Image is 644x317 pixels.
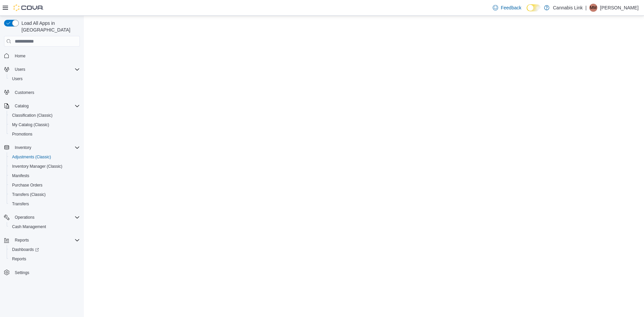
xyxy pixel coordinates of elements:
[9,200,32,208] a: Transfers
[12,213,37,221] button: Operations
[1,235,83,245] button: Reports
[600,4,639,12] p: [PERSON_NAME]
[15,215,35,220] span: Operations
[12,51,80,60] span: Home
[553,4,583,12] p: Cannabis Link
[12,268,80,277] span: Settings
[585,4,587,12] p: |
[12,247,39,252] span: Dashboards
[15,90,34,95] span: Customers
[7,254,83,264] button: Reports
[12,102,31,110] button: Catalog
[7,111,83,120] button: Classification (Classic)
[12,131,33,137] span: Promotions
[7,190,83,199] button: Transfers (Classic)
[9,130,80,138] span: Promotions
[12,76,22,82] span: Users
[7,120,83,129] button: My Catalog (Classic)
[15,53,25,59] span: Home
[12,154,51,160] span: Adjustments (Classic)
[7,245,83,254] a: Dashboards
[9,255,29,263] a: Reports
[12,192,46,197] span: Transfers (Classic)
[12,122,49,127] span: My Catalog (Classic)
[9,172,32,180] a: Manifests
[1,88,83,97] button: Customers
[15,270,29,275] span: Settings
[7,152,83,162] button: Adjustments (Classic)
[7,129,83,139] button: Promotions
[12,144,34,152] button: Inventory
[12,65,80,73] span: Users
[7,222,83,231] button: Cash Management
[9,255,80,263] span: Reports
[9,75,25,83] a: Users
[1,51,83,60] button: Home
[15,103,29,109] span: Catalog
[9,111,80,119] span: Classification (Classic)
[12,213,80,221] span: Operations
[12,269,32,277] a: Settings
[490,1,524,14] a: Feedback
[15,237,29,243] span: Reports
[7,171,83,180] button: Manifests
[12,224,46,229] span: Cash Management
[9,191,80,199] span: Transfers (Classic)
[1,143,83,152] button: Inventory
[12,164,62,169] span: Inventory Manager (Classic)
[501,4,521,11] span: Feedback
[590,4,597,12] span: MM
[9,191,48,199] a: Transfers (Classic)
[12,256,26,262] span: Reports
[12,182,43,188] span: Purchase Orders
[9,121,52,129] a: My Catalog (Classic)
[12,102,80,110] span: Catalog
[19,20,80,33] span: Load All Apps in [GEOGRAPHIC_DATA]
[9,130,35,138] a: Promotions
[9,223,49,231] a: Cash Management
[9,200,80,208] span: Transfers
[527,4,541,11] input: Dark Mode
[7,74,83,84] button: Users
[12,236,32,244] button: Reports
[12,52,28,60] a: Home
[12,144,80,152] span: Inventory
[9,153,54,161] a: Adjustments (Classic)
[1,101,83,111] button: Catalog
[9,181,80,189] span: Purchase Orders
[9,246,42,254] a: Dashboards
[9,111,55,119] a: Classification (Classic)
[12,88,80,97] span: Customers
[12,65,28,73] button: Users
[9,162,80,170] span: Inventory Manager (Classic)
[12,89,37,97] a: Customers
[9,223,80,231] span: Cash Management
[15,67,25,72] span: Users
[15,145,31,150] span: Inventory
[589,4,597,12] div: Michelle Morrison
[13,4,44,11] img: Cova
[1,268,83,277] button: Settings
[12,236,80,244] span: Reports
[7,180,83,190] button: Purchase Orders
[9,75,80,83] span: Users
[9,246,80,254] span: Dashboards
[12,113,53,118] span: Classification (Classic)
[1,65,83,74] button: Users
[12,173,29,178] span: Manifests
[4,48,80,295] nav: Complex example
[12,201,29,207] span: Transfers
[7,199,83,209] button: Transfers
[1,213,83,222] button: Operations
[9,162,65,170] a: Inventory Manager (Classic)
[9,172,80,180] span: Manifests
[9,121,80,129] span: My Catalog (Classic)
[9,181,45,189] a: Purchase Orders
[9,153,80,161] span: Adjustments (Classic)
[7,162,83,171] button: Inventory Manager (Classic)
